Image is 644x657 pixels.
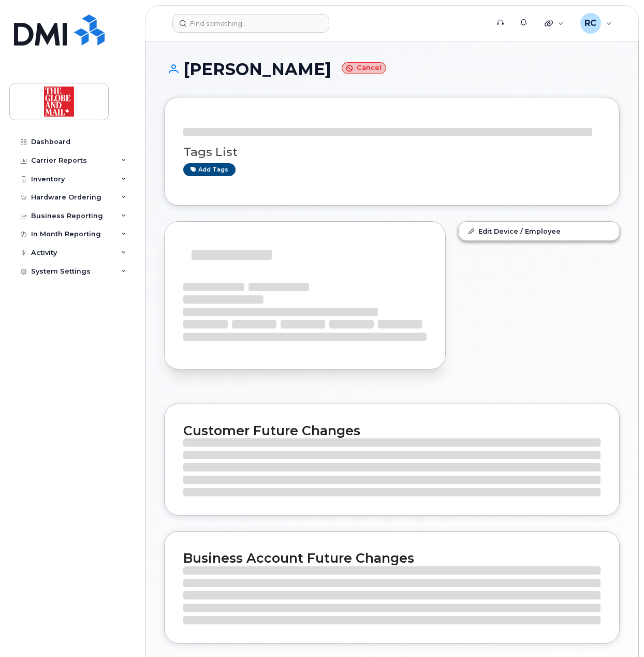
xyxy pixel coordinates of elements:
[183,163,236,176] a: Add tags
[183,146,601,159] h3: Tags List
[183,423,601,438] h2: Customer Future Changes
[183,550,601,566] h2: Business Account Future Changes
[164,60,620,78] h1: [PERSON_NAME]
[459,222,619,240] a: Edit Device / Employee
[342,62,386,74] small: Cancel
